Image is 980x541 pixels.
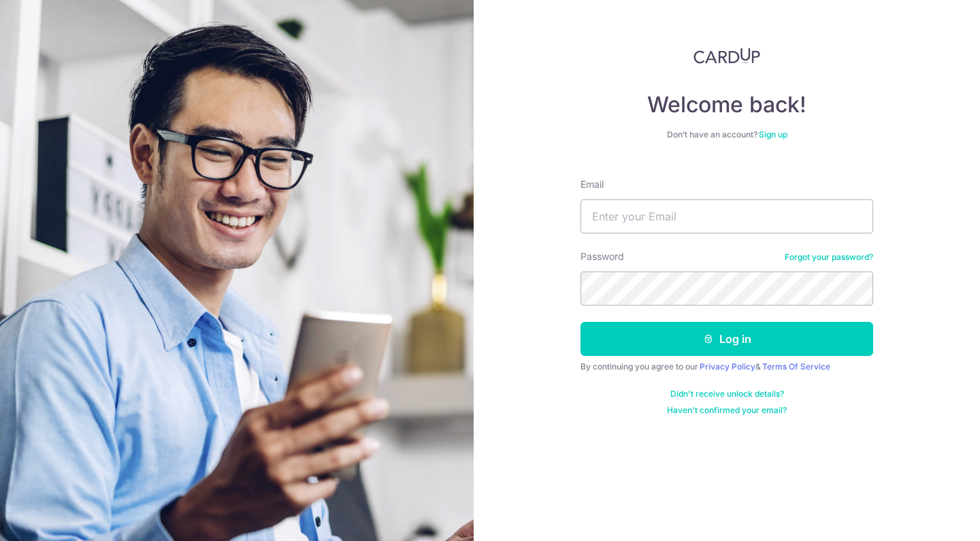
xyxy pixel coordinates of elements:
[581,129,873,140] div: Don’t have an account?
[581,250,624,263] label: Password
[759,129,787,140] a: Sign up
[762,361,830,372] a: Terms Of Service
[667,405,787,416] a: Haven't confirmed your email?
[581,361,873,372] div: By continuing you agree to our &
[785,252,873,263] a: Forgot your password?
[581,178,604,191] label: Email
[581,91,873,118] h4: Welcome back!
[700,361,755,372] a: Privacy Policy
[581,322,873,356] button: Log in
[581,199,873,233] input: Enter your Email
[693,48,760,64] img: CardUp Logo
[670,389,784,399] a: Didn't receive unlock details?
